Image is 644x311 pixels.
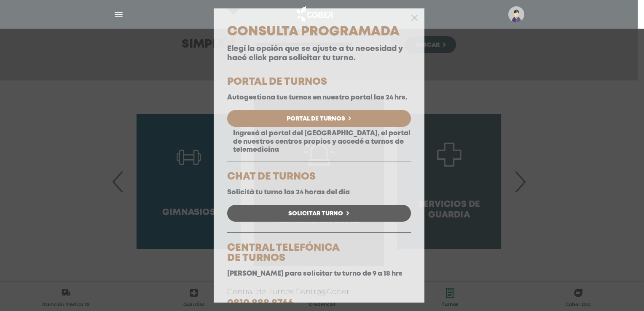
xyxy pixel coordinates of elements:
[227,286,411,309] p: Central de Turnos Centros Cober
[227,94,411,102] p: Autogestiona tus turnos en nuestro portal las 24 hrs.
[227,77,411,87] h5: PORTAL DE TURNOS
[227,205,411,222] a: Solicitar Turno
[227,172,411,182] h5: CHAT DE TURNOS
[227,188,411,196] p: Solicitá tu turno las 24 horas del día
[227,270,411,278] p: [PERSON_NAME] para solicitar tu turno de 9 a 18 hrs
[227,45,411,63] p: Elegí la opción que se ajuste a tu necesidad y hacé click para solicitar tu turno.
[287,116,345,122] span: Portal de Turnos
[227,299,293,308] a: 0810 888 8766
[288,211,343,217] span: Solicitar Turno
[227,110,411,127] a: Portal de Turnos
[227,243,411,263] h5: CENTRAL TELEFÓNICA DE TURNOS
[227,26,400,38] span: Consulta Programada
[227,129,411,154] p: Ingresá al portal del [GEOGRAPHIC_DATA], el portal de nuestros centros propios y accedé a turnos ...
